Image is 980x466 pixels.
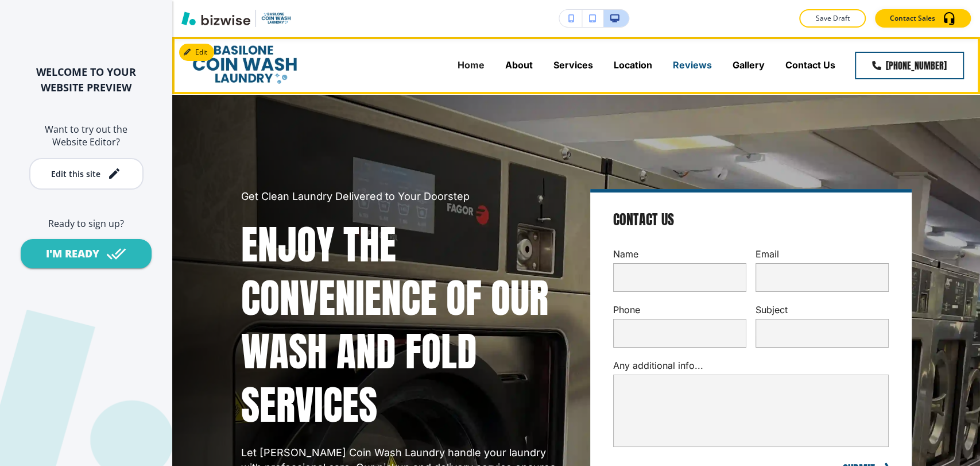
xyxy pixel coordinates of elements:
img: Basilone Coin Wash Laundry [189,41,301,89]
div: Edit this site [51,170,100,178]
button: Edit [179,44,214,61]
div: I'M READY [46,247,99,261]
button: Contact Sales [875,9,971,28]
p: Location [614,59,652,72]
p: Home [458,59,485,72]
img: Bizwise Logo [181,11,250,25]
button: Save Draft [799,9,866,28]
p: Get Clean Laundry Delivered to Your Doorstep [241,189,563,204]
p: Save Draft [814,13,851,24]
p: Gallery [733,59,765,72]
a: [PHONE_NUMBER] [855,52,964,79]
p: Contact Sales [890,13,935,24]
h4: Contact Us [613,211,674,229]
h2: WELCOME TO YOUR WEBSITE PREVIEW [18,64,154,95]
p: About [505,59,533,72]
h6: Want to try out the Website Editor? [18,123,154,149]
p: Phone [613,303,746,317]
p: Services [553,59,593,72]
img: Your Logo [261,11,292,25]
p: Contact Us [785,59,835,72]
p: Email [756,248,889,261]
p: ENJOY THE CONVENIENCE OF OUR WASH AND FOLD SERVICES [241,218,563,432]
p: Name [613,248,746,261]
h6: Ready to sign up? [18,217,154,230]
p: Any additional info... [613,359,889,372]
p: Reviews [673,59,712,72]
button: Edit this site [29,158,144,190]
button: I'M READY [21,239,152,268]
p: Subject [756,303,889,317]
